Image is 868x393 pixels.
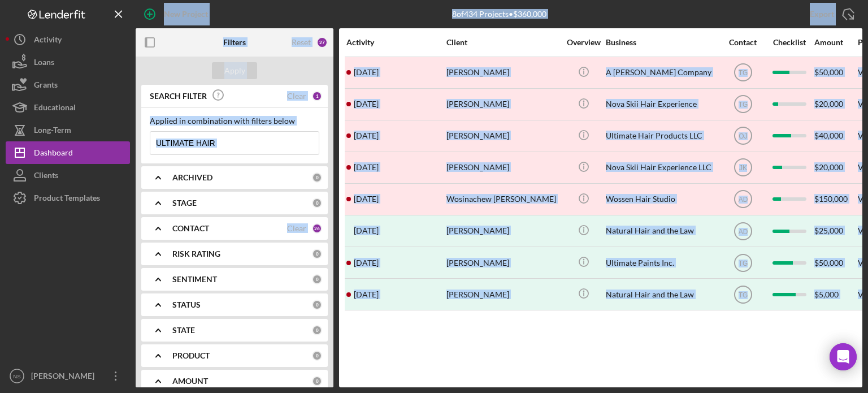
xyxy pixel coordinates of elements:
[34,28,62,54] div: Activity
[606,184,719,214] div: Wossen Hair Studio
[164,3,208,25] div: New Project
[814,184,857,214] div: $150,000
[34,51,54,76] div: Loans
[814,279,857,309] div: $5,000
[13,373,20,379] text: NS
[354,68,379,77] time: 2023-02-21 21:34
[606,248,719,278] div: Ultimate Paints Inc.
[738,259,748,267] text: TG
[446,58,559,88] div: [PERSON_NAME]
[34,187,100,212] div: Product Templates
[287,224,306,233] div: Clear
[212,62,257,79] button: Apply
[34,141,73,167] div: Dashboard
[312,351,322,361] div: 0
[312,376,322,386] div: 0
[446,184,559,214] div: Wosinachew [PERSON_NAME]
[172,326,195,335] b: STATE
[606,38,719,47] div: Business
[292,38,311,47] div: Reset
[34,96,76,122] div: Educational
[34,74,58,99] div: Grants
[312,325,322,335] div: 0
[172,198,197,208] b: STAGE
[312,172,322,183] div: 0
[814,153,857,183] div: $20,000
[814,89,857,119] div: $20,000
[722,38,764,47] div: Contact
[172,224,209,233] b: CONTACT
[606,153,719,183] div: Nova Skii Hair Experience LLC
[606,89,719,119] div: Nova Skii Hair Experience
[830,343,857,370] div: Open Intercom Messenger
[312,198,322,208] div: 0
[172,300,201,309] b: STATUS
[446,248,559,278] div: [PERSON_NAME]
[172,249,220,258] b: RISK RATING
[312,300,322,310] div: 0
[172,275,217,284] b: SENTIMENT
[6,96,130,119] button: Educational
[814,248,857,278] div: $50,000
[738,69,748,77] text: TG
[6,164,130,187] button: Clients
[738,196,748,204] text: AD
[446,38,559,47] div: Client
[606,216,719,246] div: Natural Hair and the Law
[738,227,748,235] text: AD
[446,153,559,183] div: [PERSON_NAME]
[798,3,862,25] button: Export
[150,116,319,126] div: Applied in combination with filters below
[6,28,130,51] button: Activity
[354,258,379,267] time: 2022-09-08 14:49
[28,365,102,390] div: [PERSON_NAME]
[606,121,719,151] div: Ultimate Hair Products LLC
[312,249,322,259] div: 0
[765,38,813,47] div: Checklist
[6,365,130,387] button: NS[PERSON_NAME]
[738,101,748,109] text: TG
[446,279,559,309] div: [PERSON_NAME]
[312,223,322,234] div: 26
[739,164,747,172] text: JK
[446,121,559,151] div: [PERSON_NAME]
[354,195,379,204] time: 2025-02-04 21:09
[287,92,306,101] div: Clear
[354,226,379,235] time: 2022-05-09 21:55
[446,89,559,119] div: [PERSON_NAME]
[6,141,130,164] button: Dashboard
[34,164,58,189] div: Clients
[6,74,130,96] button: Grants
[6,187,130,209] button: Product Templates
[6,51,130,74] a: Loans
[606,58,719,88] div: A [PERSON_NAME] Company
[354,163,379,172] time: 2023-10-26 20:37
[224,62,245,79] div: Apply
[346,38,445,47] div: Activity
[354,100,379,109] time: 2023-11-14 19:08
[223,38,246,47] b: Filters
[814,58,857,88] div: $50,000
[446,216,559,246] div: [PERSON_NAME]
[354,131,379,140] time: 2025-03-13 00:31
[738,291,748,299] text: TG
[814,38,857,47] div: Amount
[814,121,857,151] div: $40,000
[810,3,834,25] div: Export
[312,274,322,284] div: 0
[34,119,71,144] div: Long-Term
[606,279,719,309] div: Natural Hair and the Law
[6,119,130,141] button: Long-Term
[150,92,207,101] b: SEARCH FILTER
[316,37,328,48] div: 27
[354,290,379,299] time: 2024-10-18 06:37
[136,3,219,25] button: New Project
[562,38,605,47] div: Overview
